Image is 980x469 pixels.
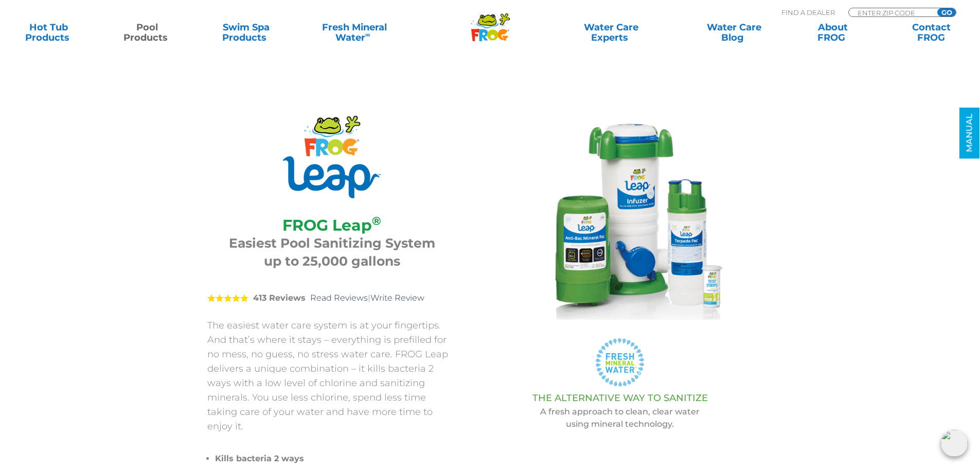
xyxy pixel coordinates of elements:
div: | [207,278,457,318]
h2: FROG Leap [220,216,444,234]
a: Hot TubProducts [10,22,87,43]
h3: THE ALTERNATIVE WAY TO SANITIZE [483,393,758,403]
p: Find A Dealer [781,8,835,17]
a: Fresh MineralWater∞ [306,22,402,43]
a: PoolProducts [109,22,186,43]
sup: ∞ [365,30,370,39]
a: Water CareExperts [549,22,673,43]
a: ContactFROG [893,22,970,43]
input: GO [937,8,956,16]
h3: Easiest Pool Sanitizing System up to 25,000 gallons [220,234,444,270]
img: openIcon [941,430,968,457]
p: A fresh approach to clean, clear water using mineral technology. [483,406,758,430]
strong: 413 Reviews [253,293,306,303]
img: Product Logo [283,116,381,198]
a: Swim SpaProducts [208,22,284,43]
a: Read Reviews [310,293,368,303]
a: MANUAL [959,108,979,159]
input: Zip Code Form [857,8,926,17]
li: Kills bacteria 2 ways [215,451,457,466]
span: 5 [207,294,248,302]
a: Write Review [370,293,424,303]
p: The easiest water care system is at your fingertips. And that’s where it stays – everything is pr... [207,318,457,433]
sup: ® [372,214,381,228]
a: Water CareBlog [696,22,772,43]
a: AboutFROG [794,22,871,43]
